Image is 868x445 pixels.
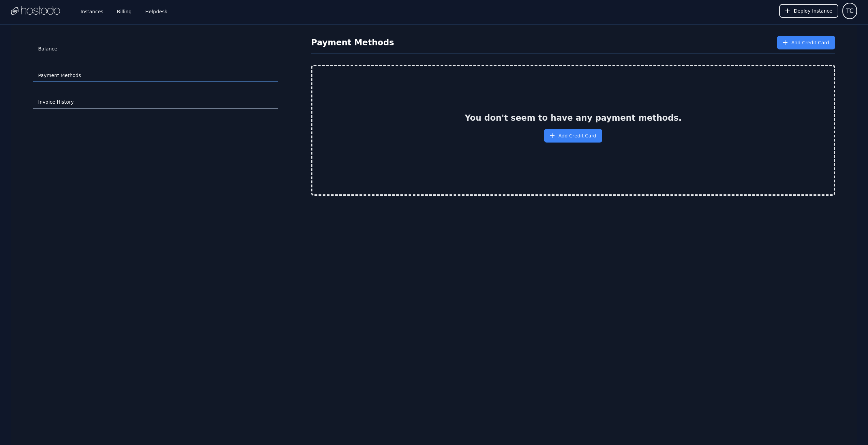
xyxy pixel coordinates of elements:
span: Add Credit Card [558,132,596,139]
a: Invoice History [33,96,278,109]
a: Payment Methods [33,69,278,82]
h2: You don't seem to have any payment methods. [465,113,682,123]
span: TC [846,6,854,16]
button: Deploy Instance [779,4,838,18]
img: Logo [11,6,60,16]
a: Balance [33,43,278,56]
h1: Payment Methods [311,37,394,48]
span: Deploy Instance [794,8,832,14]
span: Add Credit Card [791,39,829,46]
button: Add Credit Card [544,129,602,143]
button: Add Credit Card [777,36,835,49]
button: User menu [842,3,857,19]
